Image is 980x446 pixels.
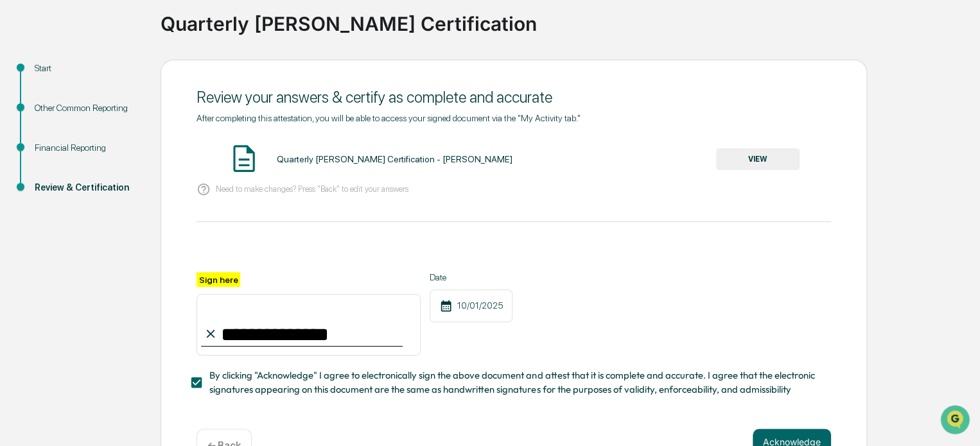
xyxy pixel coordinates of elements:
div: Quarterly [PERSON_NAME] Certification [161,2,974,35]
div: Review your answers & certify as complete and accurate [197,88,831,107]
span: By clicking "Acknowledge" I agree to electronically sign the above document and attest that it is... [209,368,821,397]
a: 🖐️Preclearance [8,157,88,180]
span: Preclearance [26,162,83,175]
a: 🔎Data Lookup [8,181,86,204]
label: Sign here [197,272,240,287]
span: Data Lookup [26,186,81,199]
p: Need to make changes? Press "Back" to edit your answers [216,184,408,194]
div: We're available if you need us! [44,111,162,121]
div: 🗄️ [93,163,103,173]
div: Other Common Reporting [35,101,140,115]
img: Document Icon [228,142,260,175]
div: Start new chat [44,98,211,111]
div: Quarterly [PERSON_NAME] Certification - [PERSON_NAME] [276,154,512,164]
button: VIEW [716,148,800,170]
span: After completing this attestation, you will be able to access your signed document via the "My Ac... [197,113,581,123]
div: Financial Reporting [35,141,140,155]
div: 10/01/2025 [430,289,512,322]
div: 🖐️ [13,163,23,173]
p: How can we help? [13,27,234,47]
div: Review & Certification [35,181,140,194]
div: 🔎 [13,187,23,198]
a: Powered byPylon [91,217,155,227]
img: 1746055101610-c473b297-6a78-478c-a979-82029cc54cd1 [13,98,36,121]
span: Attestations [106,162,159,175]
label: Date [430,272,512,282]
iframe: Open customer support [939,404,974,438]
div: Start [35,62,140,75]
button: Start new chat [218,102,234,117]
a: 🗄️Attestations [88,157,164,180]
span: Pylon [128,218,155,227]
